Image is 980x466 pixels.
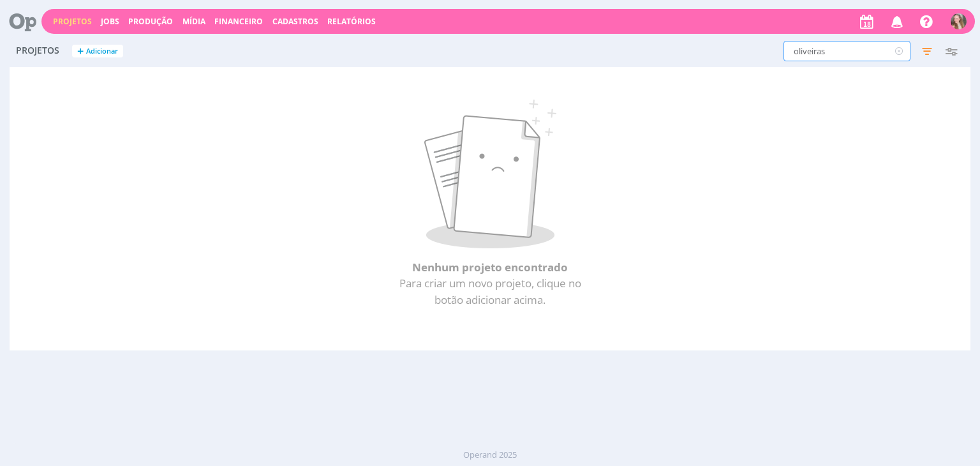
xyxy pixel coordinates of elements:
[950,10,967,33] button: G
[53,16,92,27] a: Projetos
[72,45,123,58] button: +Adicionar
[327,16,376,27] a: Relatórios
[951,13,967,29] img: G
[214,16,263,27] a: Financeiro
[97,17,123,27] button: Jobs
[179,17,209,27] button: Mídia
[86,47,118,56] span: Adicionar
[124,17,177,27] button: Produção
[37,94,943,324] div: Nenhum projeto encontrado
[211,17,267,27] button: Financeiro
[128,16,173,27] a: Produção
[323,17,380,27] button: Relatórios
[49,17,96,27] button: Projetos
[272,16,318,27] span: Cadastros
[101,16,119,27] a: Jobs
[182,16,205,27] a: Mídia
[269,17,322,27] button: Cadastros
[424,100,556,249] img: Sem resultados
[783,41,910,61] input: Busca
[77,45,84,58] span: +
[16,45,59,56] span: Projetos
[42,275,938,308] p: Para criar um novo projeto, clique no botão adicionar acima.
